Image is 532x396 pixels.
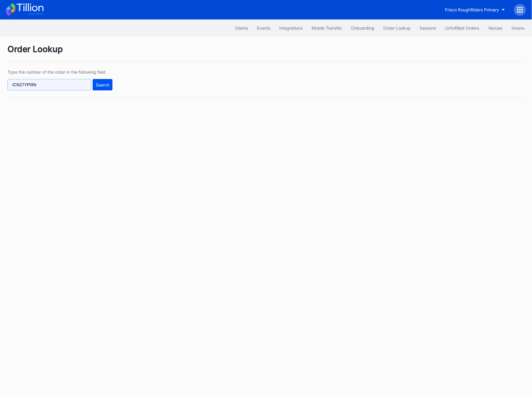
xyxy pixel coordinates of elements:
[441,4,510,15] button: Frisco RoughRiders Primary
[93,79,112,90] button: Search
[507,22,529,34] button: Vivenu
[441,22,484,34] button: Unfulfilled Orders
[257,25,270,31] div: Events
[351,25,374,31] div: Onboarding
[307,22,346,34] button: Mobile Transfer
[235,25,248,31] div: Clients
[312,25,342,31] div: Mobile Transfer
[420,25,436,31] div: Seasons
[346,22,379,34] button: Onboarding
[253,22,275,34] button: Events
[511,25,525,31] div: Vivenu
[230,22,253,34] button: Clients
[445,7,499,12] div: Frisco RoughRiders Primary
[7,44,525,62] div: Order Lookup
[96,82,109,87] div: Search
[488,25,502,31] div: Venues
[7,79,91,90] input: GT59662
[383,25,411,31] div: Order Lookup
[445,25,479,31] div: Unfulfilled Orders
[7,69,112,75] div: Type the number of the order in the following field
[279,25,303,31] div: Integrations
[484,22,507,34] button: Venues
[275,22,307,34] button: Integrations
[415,22,441,34] button: Seasons
[379,22,415,34] button: Order Lookup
